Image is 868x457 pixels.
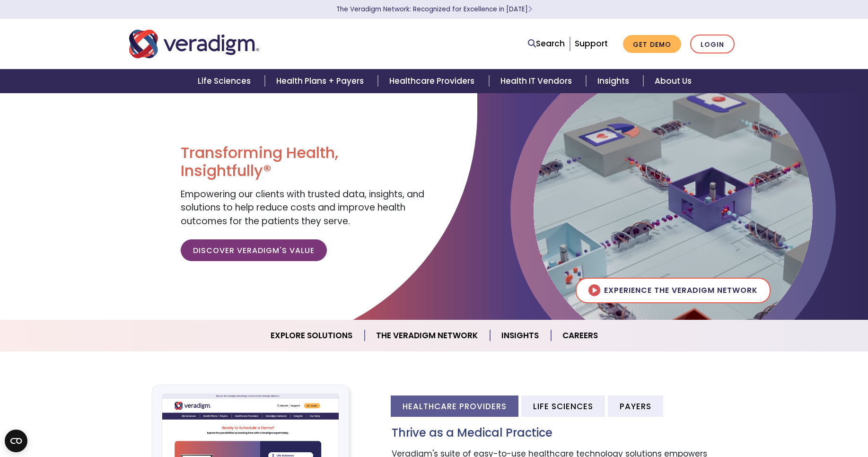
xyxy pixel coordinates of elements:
span: Empowering our clients with trusted data, insights, and solutions to help reduce costs and improv... [181,188,424,228]
a: Support [575,38,608,49]
a: Login [690,35,735,54]
a: Health IT Vendors [489,69,586,93]
a: Healthcare Providers [378,69,489,93]
li: Payers [608,395,663,417]
li: Life Sciences [521,395,605,417]
a: Discover Veradigm's Value [181,239,327,261]
img: Veradigm logo [129,28,259,60]
a: The Veradigm Network: Recognized for Excellence in [DATE]Learn More [336,5,532,14]
button: Open CMP widget [5,430,27,452]
a: Careers [551,324,609,348]
a: About Us [643,69,703,93]
a: Insights [490,324,551,348]
a: Search [528,37,565,50]
a: The Veradigm Network [365,324,490,348]
a: Get Demo [623,35,681,53]
h3: Thrive as a Medical Practice [392,426,739,440]
a: Health Plans + Payers [265,69,378,93]
a: Insights [586,69,643,93]
a: Explore Solutions [259,324,365,348]
li: Healthcare Providers [391,395,518,417]
h1: Transforming Health, Insightfully® [181,144,427,180]
span: Learn More [528,5,532,14]
a: Life Sciences [186,69,265,93]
